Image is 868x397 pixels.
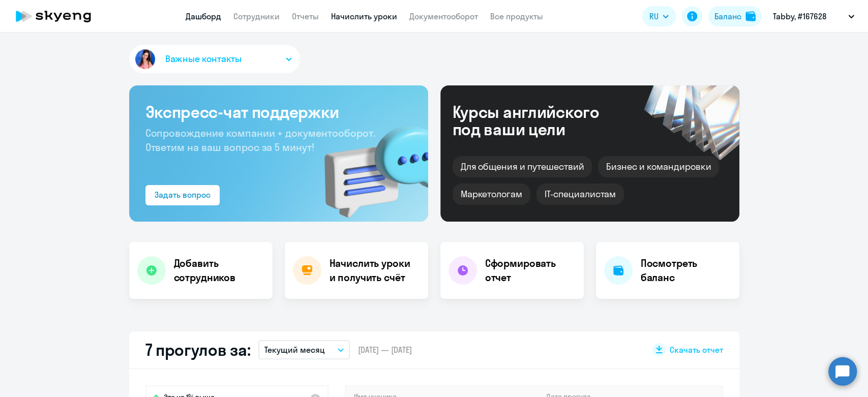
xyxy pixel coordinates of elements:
[258,340,350,359] button: Текущий месяц
[145,127,375,154] span: Сопровождение компании + документооборот. Ответим на ваш вопрос за 5 минут!
[453,156,592,177] div: Для общения и путешествий
[409,11,478,21] a: Документооборот
[670,344,723,355] span: Скачать отчет
[708,6,762,26] button: Балансbalance
[145,340,251,360] h2: 7 прогулов за:
[358,344,412,355] span: [DATE] — [DATE]
[536,184,624,205] div: IT-специалистам
[145,185,220,205] button: Задать вопрос
[155,189,211,201] div: Задать вопрос
[453,184,530,205] div: Маркетологам
[714,10,741,22] div: Баланс
[642,6,676,26] button: RU
[165,52,242,66] span: Важные контакты
[145,102,412,122] h3: Экспресс-чат поддержки
[331,11,397,21] a: Начислить уроки
[330,256,418,285] h4: Начислить уроки и получить счёт
[485,256,576,285] h4: Сформировать отчет
[768,4,859,28] button: Tabby, #167628
[598,156,719,177] div: Бизнес и командировки
[133,47,157,71] img: avatar
[233,11,280,21] a: Сотрудники
[490,11,543,21] a: Все продукты
[649,10,659,22] span: RU
[641,256,731,285] h4: Посмотреть баланс
[129,45,300,73] button: Важные контакты
[310,107,428,222] img: bg-img
[773,10,826,22] p: Tabby, #167628
[745,11,756,21] img: balance
[292,11,319,21] a: Отчеты
[453,103,626,138] div: Курсы английского под ваши цели
[186,11,221,21] a: Дашборд
[174,256,264,285] h4: Добавить сотрудников
[264,344,325,356] p: Текущий месяц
